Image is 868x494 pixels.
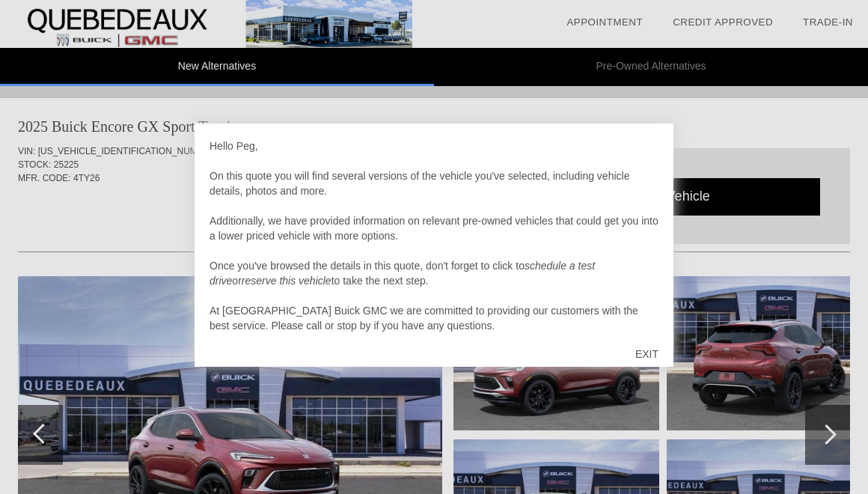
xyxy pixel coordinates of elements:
[620,332,673,376] div: EXIT
[566,16,643,28] a: Appointment
[673,16,773,28] a: Credit Approved
[803,16,853,28] a: Trade-In
[242,275,331,287] em: reserve this vehicle
[210,138,658,333] div: Hello Peg, On this quote you will find several versions of the vehicle you've selected, including...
